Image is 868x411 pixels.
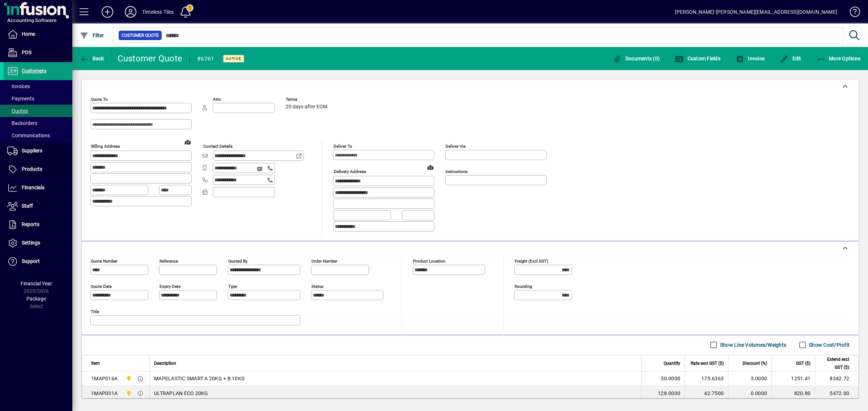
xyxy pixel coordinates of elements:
[613,56,660,61] span: Documents (0)
[661,375,680,382] span: 50.0000
[689,375,724,382] div: 175.6363
[4,80,72,92] a: Invoices
[689,390,724,397] div: 42.7500
[771,386,815,401] td: 820.80
[4,160,72,178] a: Products
[91,309,99,314] mat-label: Title
[4,142,72,160] a: Suppliers
[4,92,72,105] a: Payments
[7,120,37,126] span: Backorders
[228,258,247,263] mat-label: Quoted by
[252,160,269,178] button: Send SMS
[425,161,436,173] a: View on map
[22,148,42,153] span: Suppliers
[778,52,803,65] button: Edit
[815,386,858,401] td: 5472.00
[22,258,40,264] span: Support
[780,56,801,61] span: Edit
[197,53,214,65] div: #6761
[815,372,858,386] td: 8342.72
[7,83,30,89] span: Invoices
[664,359,680,367] span: Quantity
[4,117,72,129] a: Backorders
[118,53,183,64] div: Customer Quote
[808,341,850,349] label: Show Cost/Profit
[413,258,445,263] mat-label: Product location
[213,97,221,102] mat-label: Attn
[817,56,861,61] span: More Options
[4,129,72,142] a: Communications
[515,258,548,263] mat-label: Freight (excl GST)
[4,234,72,252] a: Settings
[515,284,532,289] mat-label: Rounding
[4,44,72,62] a: POS
[734,52,766,65] button: Invoice
[333,144,352,149] mat-label: Deliver To
[91,284,112,289] mat-label: Quote date
[22,185,44,190] span: Financials
[719,341,786,349] label: Show Line Volumes/Weights
[771,372,815,386] td: 1251.41
[154,375,245,382] span: MAPELASTIC SMART A 20KG + B 10KG
[182,136,193,148] a: View on map
[21,281,52,286] span: Financial Year
[7,108,28,114] span: Quotes
[691,359,724,367] span: Rate excl GST ($)
[796,359,810,367] span: GST ($)
[611,52,661,65] button: Documents (0)
[91,359,100,367] span: Item
[446,144,465,149] mat-label: Deliver via
[80,56,104,61] span: Back
[124,375,132,382] span: Dunedin
[80,33,104,38] span: Filter
[4,252,72,271] a: Support
[311,258,337,263] mat-label: Order number
[96,5,119,18] button: Add
[159,284,180,289] mat-label: Expiry date
[675,6,837,18] div: [PERSON_NAME] [PERSON_NAME][EMAIL_ADDRESS][DOMAIN_NAME]
[22,240,40,246] span: Settings
[446,169,468,174] mat-label: Instructions
[91,97,108,102] mat-label: Quote To
[22,221,39,227] span: Reports
[728,386,771,401] td: 0.0000
[22,68,46,74] span: Customers
[91,390,118,397] div: 1MAP031A
[154,390,208,397] span: ULTRAPLAN ECO 20KG
[675,56,720,61] span: Custom Fields
[119,5,142,18] button: Profile
[22,166,42,172] span: Products
[7,96,34,101] span: Payments
[228,284,237,289] mat-label: Type
[736,56,765,61] span: Invoice
[22,49,31,55] span: POS
[673,52,722,65] button: Custom Fields
[4,197,72,215] a: Staff
[820,355,849,371] span: Extend excl GST ($)
[844,1,859,25] a: Knowledge Base
[22,31,35,37] span: Home
[311,284,323,289] mat-label: Status
[286,97,329,102] span: Terms
[743,359,767,367] span: Discount (%)
[154,359,176,367] span: Description
[124,389,132,397] span: Dunedin
[22,203,33,209] span: Staff
[159,258,178,263] mat-label: Reference
[142,6,174,18] div: Timeless Tiles
[4,179,72,197] a: Financials
[815,52,863,65] button: More Options
[78,52,106,65] button: Back
[226,56,241,61] span: Active
[72,52,112,65] app-page-header-button: Back
[4,25,72,43] a: Home
[7,133,50,138] span: Communications
[26,296,46,302] span: Package
[658,390,680,397] span: 128.0000
[122,32,159,39] span: Customer Quote
[728,372,771,386] td: 5.0000
[91,258,118,263] mat-label: Quote number
[78,29,106,42] button: Filter
[4,216,72,234] a: Reports
[91,375,118,382] div: 1MAP016A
